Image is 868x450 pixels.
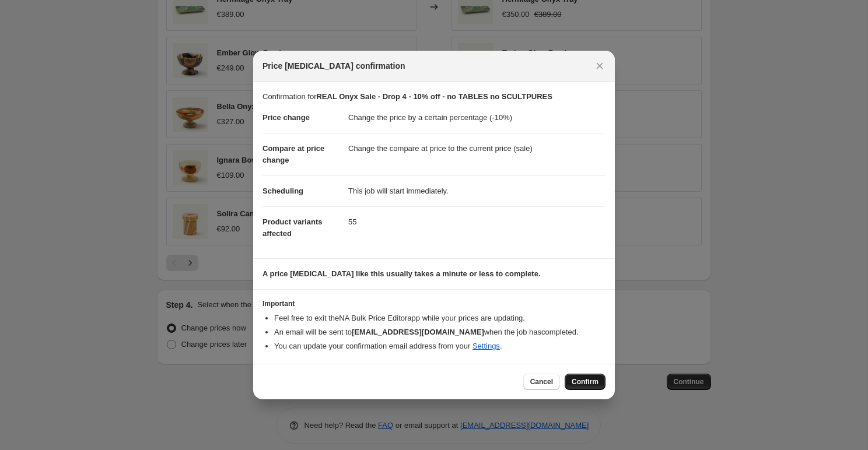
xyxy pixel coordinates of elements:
[591,58,608,74] button: Close
[262,269,541,278] b: A price [MEDICAL_DATA] like this usually takes a minute or less to complete.
[352,328,484,336] b: [EMAIL_ADDRESS][DOMAIN_NAME]
[572,377,598,386] span: Confirm
[262,144,324,164] span: Compare at price change
[262,299,605,308] h3: Important
[262,187,303,195] span: Scheduling
[262,91,605,103] p: Confirmation for
[274,312,605,324] li: Feel free to exit the NA Bulk Price Editor app while your prices are updating.
[262,60,405,72] span: Price [MEDICAL_DATA] confirmation
[274,340,605,352] li: You can update your confirmation email address from your .
[473,342,500,350] a: Settings
[262,113,310,122] span: Price change
[274,326,605,338] li: An email will be sent to when the job has completed .
[523,374,560,390] button: Cancel
[348,103,605,133] dd: Change the price by a certain percentage (-10%)
[262,217,323,238] span: Product variants affected
[348,133,605,164] dd: Change the compare at price to the current price (sale)
[565,374,605,390] button: Confirm
[316,92,552,101] b: REAL Onyx Sale - Drop 4 - 10% off - no TABLES no SCULTPURES
[348,206,605,237] dd: 55
[530,377,553,386] span: Cancel
[348,175,605,206] dd: This job will start immediately.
